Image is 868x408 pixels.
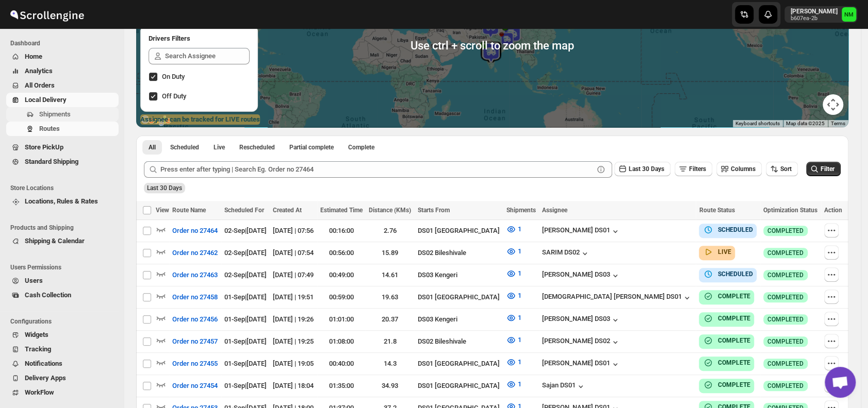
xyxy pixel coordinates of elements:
[542,381,586,392] button: Sajan DS01
[735,120,780,127] button: Keyboard shortcuts
[6,385,119,400] button: WorkFlow
[542,207,567,214] span: Assignee
[542,359,620,369] button: [PERSON_NAME] DS01
[791,15,838,22] p: b607ea-2b
[8,2,86,27] img: ScrollEngine
[791,7,838,15] p: [PERSON_NAME]
[172,336,218,347] span: Order no 27457
[320,207,363,214] span: Estimated Time
[703,358,750,368] button: COMPLETE
[162,92,186,100] span: Off Duty
[166,267,224,283] button: Order no 27463
[320,226,363,236] div: 00:16:00
[166,378,224,394] button: Order no 27454
[825,367,856,398] a: Open chat
[500,287,527,304] button: 1
[25,143,63,151] span: Store PickUp
[786,121,825,126] span: Map data ©2025
[418,359,500,369] div: DS01 [GEOGRAPHIC_DATA]
[6,194,119,209] button: Locations, Rules & Rates
[767,227,804,235] span: COMPLETED
[166,333,224,350] button: Order no 27457
[369,207,411,214] span: Distance (KMs)
[6,234,119,248] button: Shipping & Calendar
[614,162,670,176] button: Last 30 Days
[703,335,750,346] button: COMPLETE
[369,336,411,347] div: 21.8
[703,269,752,279] button: SCHEDULED
[166,311,224,328] button: Order no 27456
[716,162,762,176] button: Columns
[831,121,845,126] a: Terms (opens in new tab)
[517,292,521,299] span: 1
[273,381,314,391] div: [DATE] | 18:04
[273,292,314,302] div: [DATE] | 19:51
[25,388,54,396] span: WorkFlow
[25,53,42,60] span: Home
[767,337,804,346] span: COMPLETED
[39,110,71,118] span: Shipments
[142,140,162,155] button: All routes
[542,226,620,236] button: [PERSON_NAME] DS01
[500,354,527,370] button: 1
[224,207,264,214] span: Scheduled For
[542,315,620,325] div: [PERSON_NAME] DS03
[172,226,218,236] span: Order no 27464
[289,143,334,151] span: Partial complete
[273,248,314,258] div: [DATE] | 07:54
[517,380,521,388] span: 1
[703,247,731,257] button: LIVE
[517,269,521,277] span: 1
[25,331,48,338] span: Widgets
[821,165,834,173] span: Filter
[224,337,267,345] span: 01-Sep | [DATE]
[170,143,199,151] span: Scheduled
[6,371,119,385] button: Delivery Apps
[542,248,590,259] button: SARIM DS02
[418,381,500,391] div: DS01 [GEOGRAPHIC_DATA]
[517,358,521,366] span: 1
[25,158,78,165] span: Standard Shipping
[147,184,182,192] span: Last 30 Days
[160,161,594,178] input: Press enter after typing | Search Eg. Order no 27464
[369,359,411,369] div: 14.3
[6,356,119,371] button: Notifications
[418,292,500,302] div: DS01 [GEOGRAPHIC_DATA]
[369,270,411,280] div: 14.61
[542,337,620,347] button: [PERSON_NAME] DS02
[542,270,620,281] div: [PERSON_NAME] DS03
[320,359,363,369] div: 00:40:00
[156,207,169,214] span: View
[500,265,527,282] button: 1
[139,114,173,127] img: Google
[517,314,521,321] span: 1
[6,64,119,78] button: Analytics
[767,360,804,368] span: COMPLETED
[6,342,119,356] button: Tracking
[823,94,843,115] button: Map camera controls
[703,380,750,390] button: COMPLETE
[140,114,260,125] label: Assignee can be tracked for LIVE routes
[542,293,692,303] button: [DEMOGRAPHIC_DATA] [PERSON_NAME] DS01
[517,247,521,255] span: 1
[320,270,363,280] div: 00:49:00
[10,317,119,326] span: Configurations
[172,359,218,369] span: Order no 27455
[165,48,250,64] input: Search Assignee
[348,143,374,151] span: Complete
[806,162,841,176] button: Filter
[239,143,275,151] span: Rescheduled
[629,165,664,173] span: Last 30 Days
[25,81,55,89] span: All Orders
[689,165,706,173] span: Filters
[6,288,119,302] button: Cash Collection
[25,360,62,367] span: Notifications
[717,337,750,344] b: COMPLETE
[172,314,218,325] span: Order no 27456
[224,271,267,279] span: 02-Sep | [DATE]
[273,270,314,280] div: [DATE] | 07:49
